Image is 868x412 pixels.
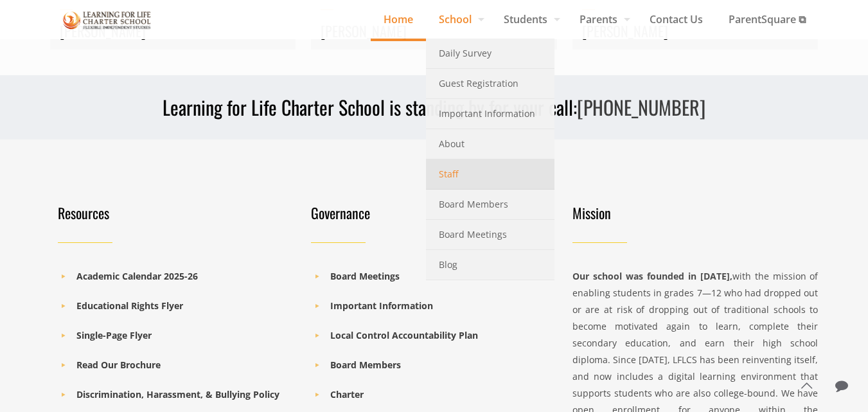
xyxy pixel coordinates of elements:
[572,204,819,222] h4: Mission
[330,359,401,371] a: Board Members
[439,45,492,62] span: Daily Survey
[439,226,507,243] span: Board Meetings
[426,39,554,69] a: Daily Survey
[439,105,535,122] span: Important Information
[76,329,152,341] a: Single-Page Flyer
[426,190,554,220] a: Board Members
[426,250,554,280] a: Blog
[321,22,547,40] h4: [PERSON_NAME]
[426,129,554,159] a: About
[577,93,705,121] a: [PHONE_NUMBER]
[716,10,819,29] span: ParentSquare ⧉
[439,136,465,152] span: About
[637,10,716,29] span: Contact Us
[63,9,152,31] img: Home
[76,300,183,312] a: Educational Rights Flyer
[330,388,364,400] a: Charter
[330,329,478,341] a: Local Control Accountability Plan
[426,220,554,250] a: Board Meetings
[371,10,426,29] span: Home
[491,10,567,29] span: Students
[426,159,554,190] a: Staff
[76,388,279,400] a: Discrimination, Harassment, & Bullying Policy
[330,270,400,282] a: Board Meetings
[76,270,198,282] a: Academic Calendar 2025-26
[572,270,732,282] strong: Our school was founded in [DATE],
[311,204,549,222] h4: Governance
[426,69,554,99] a: Guest Registration
[567,10,637,29] span: Parents
[60,22,287,40] h4: [PERSON_NAME]
[58,204,296,222] h4: Resources
[793,372,820,399] a: Back to top icon
[439,196,508,213] span: Board Members
[439,166,458,183] span: Staff
[426,10,491,29] span: School
[439,75,518,92] span: Guest Registration
[426,99,554,129] a: Important Information
[582,22,809,40] h4: [PERSON_NAME]
[76,359,161,371] a: Read Our Brochure
[439,256,457,273] span: Blog
[330,300,433,312] a: Important Information
[50,94,819,120] h3: Learning for Life Charter School is standing by for your call:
